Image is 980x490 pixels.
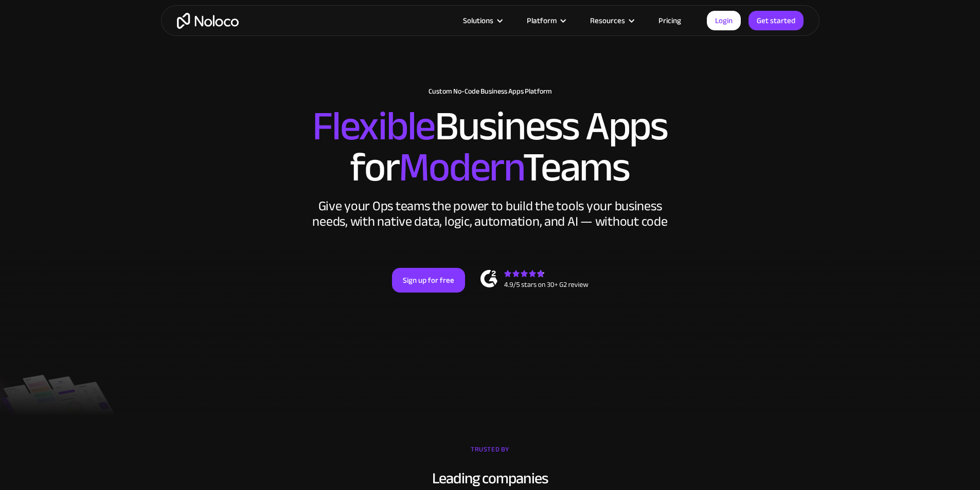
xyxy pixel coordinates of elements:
a: home [177,13,239,29]
a: Get started [749,11,804,30]
span: Modern [399,129,523,206]
a: Login [707,11,741,30]
h1: Custom No-Code Business Apps Platform [171,87,809,96]
h2: Business Apps for Teams [171,106,809,188]
div: Solutions [450,14,514,27]
div: Platform [527,14,557,27]
a: Sign up for free [392,268,465,293]
a: Pricing [646,14,694,27]
div: Give your Ops teams the power to build the tools your business needs, with native data, logic, au... [310,198,670,229]
div: Platform [514,14,577,27]
div: Resources [577,14,646,27]
div: Resources [590,14,625,27]
span: Flexible [312,88,435,165]
div: Solutions [463,14,493,27]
